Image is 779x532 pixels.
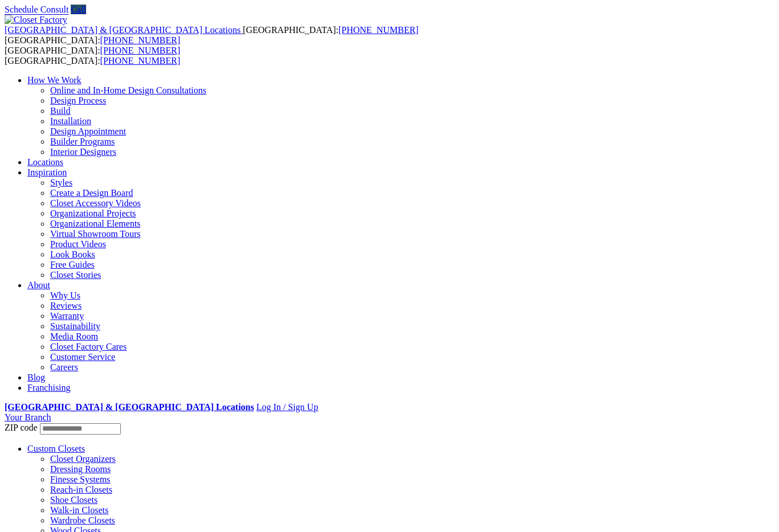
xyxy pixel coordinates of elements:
[50,311,84,321] a: Warranty
[50,178,72,187] a: Styles
[27,383,71,392] a: Franchising
[50,137,115,146] a: Builder Programs
[5,46,180,66] span: [GEOGRAPHIC_DATA]: [GEOGRAPHIC_DATA]:
[27,167,67,177] a: Inspiration
[50,85,206,95] a: Online and In-Home Design Consultations
[50,485,112,494] a: Reach-in Closets
[50,239,106,249] a: Product Videos
[50,198,141,208] a: Closet Accessory Videos
[50,290,80,300] a: Why Us
[50,270,101,280] a: Closet Stories
[50,219,140,228] a: Organizational Elements
[100,46,180,55] a: [PHONE_NUMBER]
[50,321,100,331] a: Sustainability
[50,515,115,525] a: Wardrobe Closets
[50,249,95,259] a: Look Books
[5,25,243,35] a: [GEOGRAPHIC_DATA] & [GEOGRAPHIC_DATA] Locations
[27,444,85,453] a: Custom Closets
[100,56,180,66] a: [PHONE_NUMBER]
[50,454,116,464] a: Closet Organizers
[5,402,254,412] a: [GEOGRAPHIC_DATA] & [GEOGRAPHIC_DATA] Locations
[5,5,68,14] a: Schedule Consult
[50,147,116,157] a: Interior Designers
[27,157,63,167] a: Locations
[50,116,91,126] a: Installation
[5,25,241,35] span: [GEOGRAPHIC_DATA] & [GEOGRAPHIC_DATA] Locations
[50,464,111,474] a: Dressing Rooms
[100,35,180,45] a: [PHONE_NUMBER]
[5,423,38,432] span: ZIP code
[50,260,95,269] a: Free Guides
[50,332,98,341] a: Media Room
[50,188,133,198] a: Create a Design Board
[338,25,418,35] a: [PHONE_NUMBER]
[50,505,108,515] a: Walk-in Closets
[50,106,71,116] a: Build
[5,15,67,25] img: Closet Factory
[5,25,419,45] span: [GEOGRAPHIC_DATA]: [GEOGRAPHIC_DATA]:
[50,96,106,105] a: Design Process
[27,75,82,85] a: How We Work
[50,229,141,239] a: Virtual Showroom Tours
[50,301,82,310] a: Reviews
[50,208,136,218] a: Organizational Projects
[50,126,126,136] a: Design Appointment
[27,373,45,382] a: Blog
[5,412,51,422] a: Your Branch
[40,423,121,435] input: Enter your Zip code
[256,402,318,412] a: Log In / Sign Up
[50,362,78,372] a: Careers
[27,280,50,290] a: About
[50,495,98,505] a: Shoe Closets
[50,352,115,362] a: Customer Service
[50,342,127,351] a: Closet Factory Cares
[71,5,86,14] a: Call
[50,474,110,484] a: Finesse Systems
